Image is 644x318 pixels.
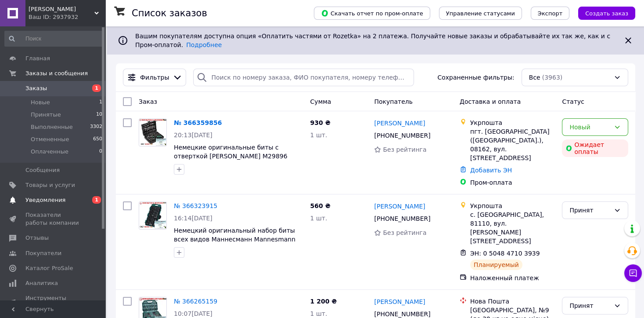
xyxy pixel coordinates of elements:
span: Каталог ProSale [25,264,73,272]
h1: Список заказов [132,8,207,18]
span: 1 [99,99,102,106]
span: 1 шт. [310,310,327,317]
span: 10:07[DATE] [174,310,212,317]
span: Скачать отчет по пром-оплате [321,9,423,17]
button: Создать заказ [578,7,635,20]
span: Покупатели [25,249,61,257]
span: Выполненные [31,123,73,131]
div: Наложенный платеж [470,274,555,282]
span: Аналитика [25,279,58,287]
div: Планируемый [470,260,522,270]
span: 3302 [90,123,102,131]
a: Фото товару [139,201,167,230]
a: [PERSON_NAME] [374,119,425,128]
a: № 366359856 [174,119,222,126]
span: 560 ₴ [310,202,331,209]
span: Отмененные [31,135,69,143]
span: 1 [92,196,101,204]
span: Новые [31,99,50,106]
span: Покупатель [374,98,413,105]
span: Все [529,73,540,82]
span: Показатели работы компании [25,211,81,227]
div: [PHONE_NUMBER] [372,212,432,225]
span: 10 [96,111,102,119]
span: 1 200 ₴ [310,298,337,305]
div: Принят [569,301,610,311]
input: Поиск по номеру заказа, ФИО покупателя, номеру телефона, Email, номеру накладной [193,69,414,86]
span: Экспорт [538,10,562,17]
span: 1 [92,84,101,92]
span: Без рейтинга [383,146,426,153]
span: Статус [562,98,584,105]
span: 0 [99,148,102,156]
span: 930 ₴ [310,119,331,126]
span: Сумма [310,98,331,105]
span: Сообщения [25,166,60,174]
span: Сохраненные фильтры: [437,73,514,82]
div: Нова Пошта [470,297,555,306]
span: ЭН: 0 5048 4710 3939 [470,250,540,257]
a: [PERSON_NAME] [374,297,425,306]
div: Укрпошта [470,201,555,210]
span: Отзывы [25,234,49,242]
button: Скачать отчет по пром-оплате [314,7,430,20]
img: Фото товару [139,119,166,146]
div: с. [GEOGRAPHIC_DATA], 81110, вул. [PERSON_NAME][STREET_ADDRESS] [470,210,555,245]
span: Вашим покупателям доступна опция «Оплатить частями от Rozetka» на 2 платежа. Получайте новые зака... [135,33,610,48]
span: Инструменты вебмастера и SEO [25,294,81,310]
span: Оплаченные [31,148,68,156]
span: 650 [93,135,102,143]
a: Немецкий оригинальный набор биты всех видов Маннесманн Mannesmann M29892 [174,227,295,252]
span: (3963) [542,74,563,81]
div: пгт. [GEOGRAPHIC_DATA] ([GEOGRAPHIC_DATA].), 08162, вул. [STREET_ADDRESS] [470,127,555,162]
span: Заказы и сообщения [25,69,88,77]
div: Ваш ID: 2937932 [29,13,105,21]
div: [PHONE_NUMBER] [372,129,432,142]
span: 16:14[DATE] [174,215,212,222]
button: Управление статусами [439,7,522,20]
img: Фото товару [139,202,166,229]
span: Заказ [139,98,157,105]
a: № 366323915 [174,202,217,209]
a: Фото товару [139,118,167,146]
span: Товары и услуги [25,181,75,189]
a: Создать заказ [569,9,635,16]
span: Уведомления [25,196,65,204]
a: № 366265159 [174,298,217,305]
div: Новый [569,122,610,132]
span: Заказы [25,84,47,92]
button: Экспорт [531,7,569,20]
span: МАННЕСМАНН МАРКЕТ [29,5,94,13]
div: Принят [569,205,610,215]
a: Подробнее [186,41,222,48]
div: Ожидает оплаты [562,139,628,157]
a: Немецкие оригинальные биты с отверткой [PERSON_NAME] M29896 [174,144,288,160]
span: 1 шт. [310,132,327,139]
span: Доставка и оплата [460,98,521,105]
a: [PERSON_NAME] [374,202,425,211]
span: Принятые [31,111,61,119]
span: Главная [25,55,50,62]
div: Укрпошта [470,118,555,127]
span: Без рейтинга [383,229,426,236]
a: Добавить ЭН [470,167,512,174]
span: 20:13[DATE] [174,132,212,139]
span: Управление статусами [446,10,515,17]
span: Создать заказ [585,10,628,17]
span: 1 шт. [310,215,327,222]
input: Поиск [4,31,103,47]
button: Чат с покупателем [624,264,642,282]
div: Пром-оплата [470,178,555,187]
span: Фильтры [140,73,169,82]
